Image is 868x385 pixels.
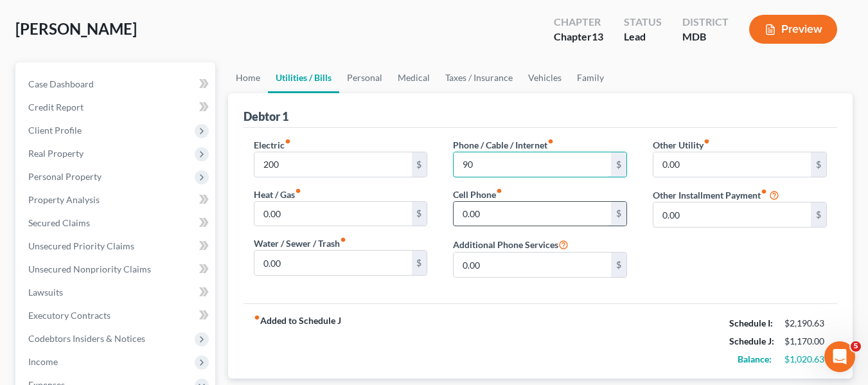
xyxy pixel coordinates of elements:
[653,152,811,177] input: --
[547,138,554,145] i: fiber_manual_record
[18,188,215,211] a: Property Analysis
[851,341,861,352] span: 5
[624,15,662,30] div: Status
[761,188,767,195] i: fiber_manual_record
[438,62,520,93] a: Taxes / Insurance
[28,240,134,251] span: Unsecured Priority Claims
[784,353,827,366] div: $1,020.63
[339,62,390,93] a: Personal
[784,335,827,348] div: $1,170.00
[412,202,427,226] div: $
[28,102,84,112] span: Credit Report
[784,317,827,330] div: $2,190.63
[682,30,729,44] div: MDB
[653,188,767,202] label: Other Installment Payment
[453,188,502,201] label: Cell Phone
[811,202,826,227] div: $
[254,237,346,250] label: Water / Sewer / Trash
[824,341,855,372] iframe: Intercom live chat
[624,30,662,44] div: Lead
[412,251,427,275] div: $
[28,264,151,274] span: Unsecured Nonpriority Claims
[611,152,626,177] div: $
[28,78,94,89] span: Case Dashboard
[704,138,710,145] i: fiber_manual_record
[729,336,774,346] strong: Schedule J:
[682,15,729,30] div: District
[18,73,215,96] a: Case Dashboard
[738,354,772,364] strong: Balance:
[28,194,100,205] span: Property Analysis
[295,188,301,194] i: fiber_manual_record
[453,237,569,252] label: Additional Phone Services
[412,152,427,177] div: $
[592,30,603,42] span: 13
[496,188,502,194] i: fiber_manual_record
[18,235,215,258] a: Unsecured Priority Claims
[611,202,626,226] div: $
[811,152,826,177] div: $
[653,138,710,152] label: Other Utility
[454,152,611,177] input: --
[28,333,145,344] span: Codebtors Insiders & Notices
[454,253,611,277] input: --
[254,188,301,201] label: Heat / Gas
[18,211,215,235] a: Secured Claims
[569,62,612,93] a: Family
[28,217,90,228] span: Secured Claims
[254,152,412,177] input: --
[729,318,773,328] strong: Schedule I:
[18,304,215,327] a: Executory Contracts
[254,202,412,226] input: --
[28,287,63,298] span: Lawsuits
[554,15,603,30] div: Chapter
[268,62,339,93] a: Utilities / Bills
[554,30,603,44] div: Chapter
[611,253,626,277] div: $
[254,314,260,321] i: fiber_manual_record
[28,148,84,159] span: Real Property
[454,202,611,226] input: --
[28,310,111,321] span: Executory Contracts
[285,138,291,145] i: fiber_manual_record
[254,251,412,275] input: --
[520,62,569,93] a: Vehicles
[254,138,291,152] label: Electric
[390,62,438,93] a: Medical
[15,19,137,38] span: [PERSON_NAME]
[653,202,811,227] input: --
[453,138,554,152] label: Phone / Cable / Internet
[228,62,268,93] a: Home
[18,258,215,281] a: Unsecured Nonpriority Claims
[244,109,288,124] div: Debtor 1
[18,96,215,119] a: Credit Report
[749,15,837,44] button: Preview
[254,314,341,368] strong: Added to Schedule J
[340,237,346,243] i: fiber_manual_record
[28,356,58,367] span: Income
[28,125,82,136] span: Client Profile
[28,171,102,182] span: Personal Property
[18,281,215,304] a: Lawsuits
